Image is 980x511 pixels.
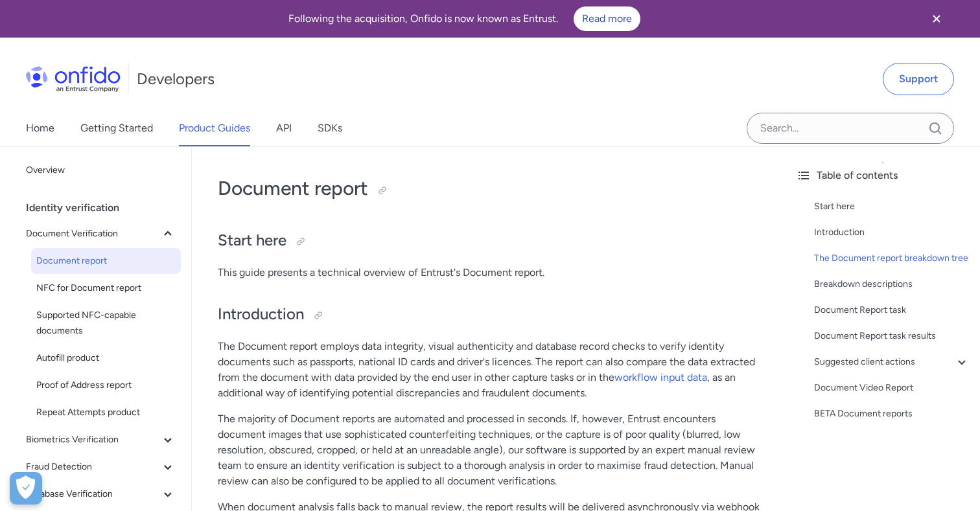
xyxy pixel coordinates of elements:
a: Document Video Report [814,380,970,396]
button: Document Verification [21,221,181,247]
a: Start here [814,199,970,214]
span: Document Verification [26,226,160,242]
h2: Start here [218,230,760,252]
span: Overview [26,163,176,178]
span: Document report [36,253,176,269]
span: Repeat Attempts product [36,405,176,420]
a: BETA Document reports [814,406,970,422]
a: The Document report breakdown tree [814,251,970,266]
a: Breakdown descriptions [814,277,970,292]
a: Document Report task [814,302,970,318]
svg: Close banner [929,11,944,27]
span: Autofill product [36,350,176,366]
a: Supported NFC-capable documents [31,302,181,344]
span: Database Verification [26,486,160,502]
h2: Introduction [218,304,760,326]
div: Cookie Preferences [10,472,42,505]
button: Database Verification [21,481,181,507]
p: The Document report employs data integrity, visual authenticity and database record checks to ver... [218,339,760,401]
input: Onfido search input field [747,113,954,144]
a: Getting Started [80,110,153,146]
div: Identity verification [26,195,186,221]
span: Fraud Detection [26,459,160,475]
a: NFC for Document report [31,275,181,301]
a: Introduction [814,225,970,240]
p: The majority of Document reports are automated and processed in seconds. If, however, Entrust enc... [218,411,760,489]
button: Open Preferences [10,472,42,505]
h1: Developers [137,69,215,89]
img: Onfido Logo [26,66,121,92]
a: Overview [21,157,181,183]
div: Table of contents [796,168,970,183]
a: Document report [31,248,181,274]
a: Product Guides [179,110,250,146]
span: Proof of Address report [36,378,176,393]
p: This guide presents a technical overview of Entrust's Document report. [218,265,760,280]
button: Fraud Detection [21,454,181,480]
a: Support [883,63,954,95]
a: Autofill product [31,345,181,371]
a: Read more [574,6,640,31]
a: SDKs [318,110,342,146]
button: Close banner [913,3,961,35]
span: Biometrics Verification [26,432,160,448]
a: Home [26,110,54,146]
a: Suggested client actions [814,354,970,370]
div: Following the acquisition, Onfido is now known as Entrust. [16,6,913,31]
button: Biometrics Verification [21,427,181,453]
span: Supported NFC-capable documents [36,308,176,339]
span: NFC for Document report [36,280,176,296]
a: workflow input data [614,371,707,383]
a: Proof of Address report [31,372,181,398]
a: Document Report task results [814,328,970,344]
a: API [276,110,292,146]
a: Repeat Attempts product [31,400,181,426]
h1: Document report [218,176,760,201]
